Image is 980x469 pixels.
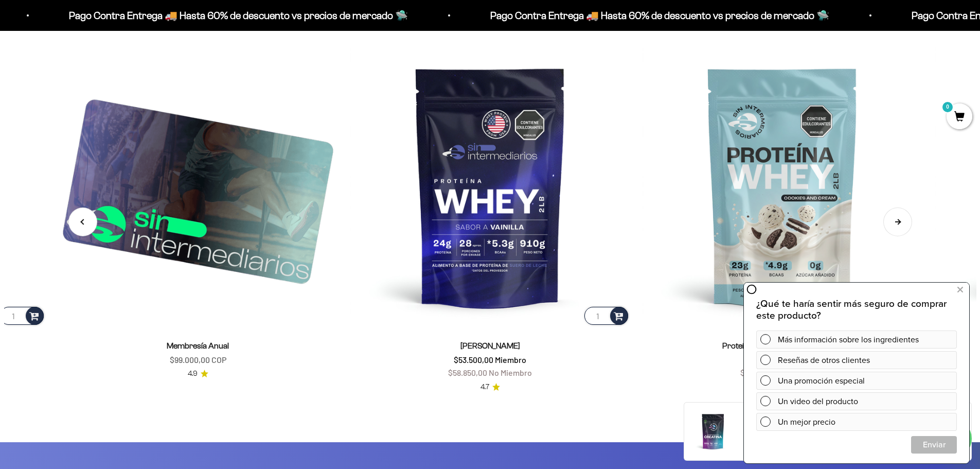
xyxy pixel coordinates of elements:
a: Proteína Whey - Cookies & Cream [722,341,842,350]
span: $65.450,00 [740,368,780,377]
iframe: zigpoll-iframe [744,282,969,463]
a: 4.74.7 de 5.0 estrellas [480,381,500,393]
span: 4.7 [480,381,489,393]
mark: 0 [941,101,954,113]
p: Pago Contra Entrega 🚚 Hasta 60% de descuento vs precios de mercado 🛸 [484,7,823,24]
sale-price: $99.000,00 COP [170,353,226,367]
span: No Miembro [489,368,532,377]
a: [PERSON_NAME] [460,341,520,350]
img: Membresía Anual [58,47,338,327]
a: 0 [947,112,972,123]
span: $53.500,00 [454,355,493,364]
a: 4.94.9 de 5.0 estrellas [188,368,208,379]
a: Membresía Anual [167,341,229,350]
span: Miembro [495,355,526,364]
span: 4.9 [188,368,198,379]
img: Creatina Monohidrato [692,411,734,452]
span: $58.850,00 [448,368,487,377]
p: Pago Contra Entrega 🚚 Hasta 60% de descuento vs precios de mercado 🛸 [63,7,402,24]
